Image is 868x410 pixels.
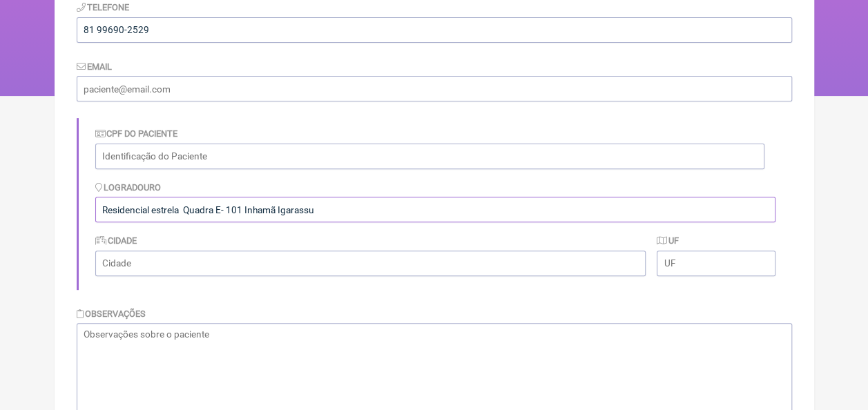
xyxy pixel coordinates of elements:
[77,76,792,101] input: paciente@email.com
[77,61,113,72] label: Email
[77,309,146,319] label: Observações
[95,144,764,169] input: Identificação do Paciente
[95,251,646,276] input: Cidade
[77,2,130,12] label: Telefone
[95,197,775,222] input: Logradouro
[95,128,178,139] label: CPF do Paciente
[95,235,137,246] label: Cidade
[95,182,162,193] label: Logradouro
[77,17,792,43] input: 21 9124 2137
[657,235,679,246] label: UF
[657,251,775,276] input: UF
